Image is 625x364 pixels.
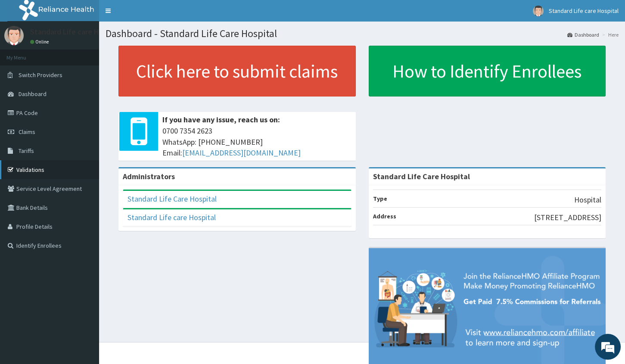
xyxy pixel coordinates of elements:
[127,194,217,204] a: Standard Life Care Hospital
[19,90,47,98] span: Dashboard
[373,195,387,202] b: Type
[4,26,24,45] img: User Image
[30,39,51,45] a: Online
[123,171,175,181] b: Administrators
[373,212,396,220] b: Address
[106,28,619,39] h1: Dashboard - Standard Life Care Hospital
[182,148,301,158] a: [EMAIL_ADDRESS][DOMAIN_NAME]
[19,147,34,155] span: Tariffs
[19,71,62,79] span: Switch Providers
[574,194,601,205] p: Hospital
[549,7,619,15] span: Standard Life care Hospital
[127,212,216,222] a: Standard Life care Hospital
[118,46,356,96] a: Click here to submit claims
[567,31,599,38] a: Dashboard
[369,46,606,96] a: How to Identify Enrollees
[162,125,351,159] span: 0700 7354 2623 WhatsApp: [PHONE_NUMBER] Email:
[19,128,35,136] span: Claims
[373,171,470,181] strong: Standard Life Care Hospital
[162,115,280,124] b: If you have any issue, reach us on:
[600,31,619,38] li: Here
[534,212,601,223] p: [STREET_ADDRESS]
[30,28,122,36] p: Standard Life care Hospital
[533,6,544,16] img: User Image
